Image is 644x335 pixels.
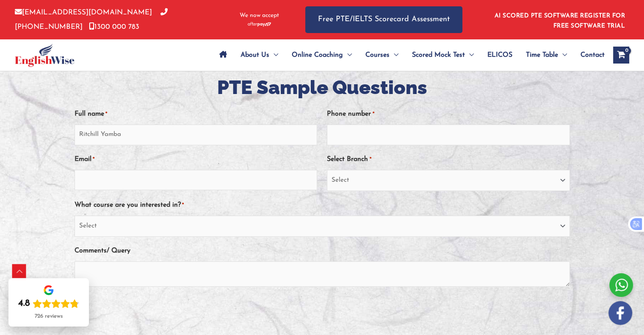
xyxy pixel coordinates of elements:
a: Free PTE/IELTS Scorecard Assessment [305,6,462,33]
a: [EMAIL_ADDRESS][DOMAIN_NAME] [15,9,152,16]
a: 1300 000 783 [89,23,139,30]
a: Online CoachingMenu Toggle [285,40,359,70]
nav: Site Navigation: Main Menu [213,40,605,70]
span: Menu Toggle [558,40,567,70]
div: Rating: 4.8 out of 5 [18,298,79,310]
label: Comments/ Query [75,244,130,258]
label: Phone number [327,107,374,121]
label: What course are you interested in? [75,198,184,212]
span: Courses [365,40,390,70]
span: About Us [240,40,269,70]
iframe: reCAPTCHA [75,299,203,332]
a: AI SCORED PTE SOFTWARE REGISTER FOR FREE SOFTWARE TRIAL [495,13,625,29]
span: Menu Toggle [343,40,352,70]
div: 4.8 [18,298,30,310]
label: Email [75,152,94,166]
a: [PHONE_NUMBER] [15,9,168,30]
a: Scored Mock TestMenu Toggle [405,40,481,70]
h2: PTE Sample Questions [75,75,570,100]
span: We now accept [240,11,279,20]
a: Time TableMenu Toggle [519,40,574,70]
img: Afterpay-Logo [248,22,271,27]
img: white-facebook.png [608,301,632,325]
span: Contact [580,40,605,70]
a: CoursesMenu Toggle [359,40,405,70]
span: Time Table [526,40,558,70]
a: View Shopping Cart, empty [613,47,629,64]
span: Online Coaching [292,40,343,70]
div: 726 reviews [35,313,63,320]
a: About UsMenu Toggle [234,40,285,70]
a: ELICOS [481,40,519,70]
img: cropped-ew-logo [15,44,75,67]
label: Select Branch [327,152,371,166]
span: Menu Toggle [390,40,398,70]
label: Full name [75,107,107,121]
a: Contact [574,40,605,70]
aside: Header Widget 1 [489,6,629,33]
span: Scored Mock Test [412,40,465,70]
span: Menu Toggle [465,40,474,70]
span: ELICOS [487,40,512,70]
span: Menu Toggle [269,40,278,70]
